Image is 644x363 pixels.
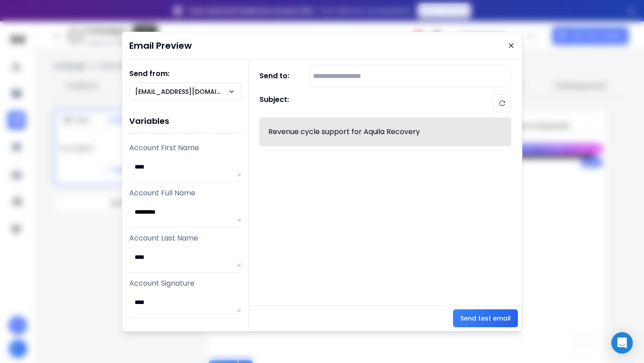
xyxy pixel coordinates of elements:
h1: Send from: [129,68,241,79]
div: Revenue cycle support for Aquila Recovery [268,127,420,137]
h1: Send to: [259,71,295,81]
h1: Email Preview [129,39,192,52]
div: Open Intercom Messenger [611,332,633,354]
p: Account Full Name [129,188,241,198]
p: Account First Name [129,143,241,153]
h1: Variables [129,110,241,134]
p: Account Signature [129,278,241,289]
p: Account Last Name [129,233,241,244]
button: Send test email [453,309,518,327]
p: [EMAIL_ADDRESS][DOMAIN_NAME] [135,87,228,96]
h1: Subject: [259,94,289,112]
